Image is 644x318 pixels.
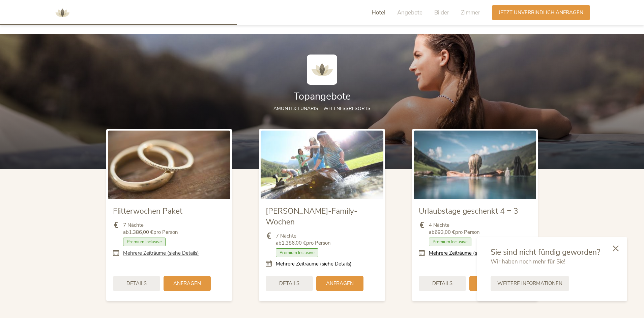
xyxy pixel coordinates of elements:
span: Hotel [372,9,385,16]
b: 1.386,00 € [282,240,306,246]
span: Premium Inclusive [123,238,166,246]
span: Details [279,280,299,287]
span: Premium Inclusive [276,248,318,257]
span: Zimmer [461,9,480,16]
span: Weitere Informationen [497,280,562,287]
b: 693,00 € [435,229,455,236]
span: Sie sind nicht fündig geworden? [491,247,600,257]
span: Premium Inclusive [429,238,471,246]
a: Mehrere Zeiträume (siehe Details) [276,260,352,268]
span: 4 Nächte ab pro Person [429,222,480,236]
img: Urlaubstage geschenkt 4 = 3 [414,131,536,199]
span: Urlaubstage geschenkt 4 = 3 [419,206,518,216]
a: Weitere Informationen [491,276,569,291]
img: AMONTI & LUNARIS Wellnessresort [307,55,337,85]
span: 7 Nächte ab pro Person [123,222,178,236]
a: Mehrere Zeiträume (siehe Details) [123,250,199,257]
span: Topangebote [294,90,351,103]
a: Mehrere Zeiträume (siehe Details) [429,250,505,257]
img: Sommer-Family-Wochen [261,131,383,199]
a: AMONTI & LUNARIS Wellnessresort [52,10,72,15]
span: Anfragen [326,280,354,287]
span: Flitterwochen Paket [113,206,182,216]
span: 7 Nächte ab pro Person [276,233,331,247]
span: Details [126,280,147,287]
b: 1.386,00 € [129,229,153,236]
span: Angebote [397,9,422,16]
span: Bilder [434,9,449,16]
span: Anfragen [173,280,201,287]
span: AMONTI & LUNARIS – Wellnessresorts [273,105,371,112]
span: Details [432,280,452,287]
img: AMONTI & LUNARIS Wellnessresort [52,3,72,23]
span: Jetzt unverbindlich anfragen [499,9,583,16]
img: Flitterwochen Paket [108,131,230,199]
span: [PERSON_NAME]-Family-Wochen [266,206,357,227]
span: Wir haben noch mehr für Sie! [491,258,565,266]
